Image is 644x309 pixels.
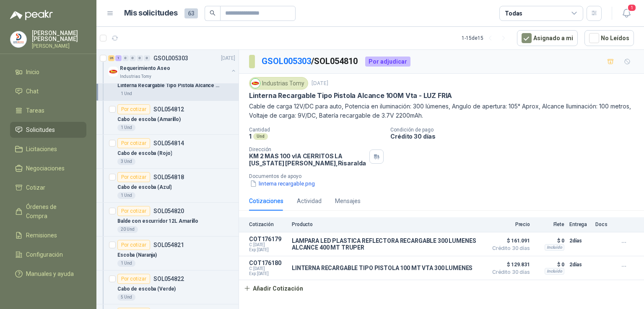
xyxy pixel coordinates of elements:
[144,55,150,61] div: 0
[10,180,86,196] a: Cotizar
[153,242,184,248] p: SOL054821
[10,160,86,176] a: Negociaciones
[249,173,641,179] p: Documentos de apoyo
[96,203,239,237] a: Por cotizarSOL054820Balde con escurridor 12L Amarillo20 Und
[249,236,287,242] p: COT176179
[117,217,198,225] p: Balde con escurridor 12L Amarillo
[32,30,86,42] p: [PERSON_NAME] [PERSON_NAME]
[117,206,150,216] div: Por cotizar
[26,269,74,278] span: Manuales y ayuda
[292,221,483,227] p: Producto
[249,77,308,90] div: Industrias Tomy
[26,144,57,154] span: Licitaciones
[239,280,308,297] button: Añadir Cotización
[117,90,135,97] div: 1 Und
[26,106,44,115] span: Tareas
[545,244,564,251] div: Incluido
[249,179,316,188] button: linterna recargable.png
[108,55,114,61] div: 26
[117,192,135,199] div: 1 Und
[117,274,150,284] div: Por cotizar
[488,246,530,251] span: Crédito 30 días
[26,67,39,77] span: Inicio
[26,202,78,221] span: Órdenes de Compra
[96,169,239,203] a: Por cotizarSOL054818Cabo de escoba (Azul)1 Und
[249,247,287,252] span: Exp: [DATE]
[584,30,634,46] button: No Leídos
[365,57,410,67] div: Por adjudicar
[262,56,311,66] a: GSOL005303
[505,9,522,18] div: Todas
[117,82,222,90] p: Linterna Recargable Tipo Pistola Alcance 100M Vta - LUZ FRIA
[10,31,26,47] img: Company Logo
[10,141,86,157] a: Licitaciones
[292,237,483,251] p: LAMPARA LED PLASTICA REFLECTORA RECARGABLE 300 LUMENES ALCANCE 400 MT TRUPER
[117,294,135,301] div: 5 Und
[153,106,184,112] p: SOL054812
[249,196,283,206] div: Cotizaciones
[120,64,170,72] p: Requerimiento Aseo
[96,135,239,169] a: Por cotizarSOL054814Cabo de escoba (Rojo)3 Und
[10,83,86,99] a: Chat
[221,54,235,62] p: [DATE]
[262,55,358,68] p: / SOL054810
[122,55,129,61] div: 0
[96,101,239,135] a: Por cotizarSOL054812Cabo de escoba (Amarillo)1 Und
[249,91,452,100] p: Linterna Recargable Tipo Pistola Alcance 100M Vta - LUZ FRIA
[10,227,86,243] a: Remisiones
[210,10,216,16] span: search
[120,73,151,80] p: Industrias Tomy
[108,67,118,77] img: Company Logo
[249,133,252,140] p: 1
[249,266,287,271] span: C: [DATE]
[153,140,184,146] p: SOL054814
[249,242,287,247] span: C: [DATE]
[115,55,122,61] div: 1
[117,260,135,267] div: 1 Und
[153,208,184,214] p: SOL054820
[153,55,188,61] p: GSOL005303
[117,240,150,250] div: Por cotizar
[249,102,634,120] p: Cable de carga 12V/DC para auto, Potencia en iluminación: 300 lúmenes, Angulo de apertura: 105° A...
[488,221,530,227] p: Precio
[184,8,198,18] span: 63
[117,124,135,131] div: 1 Und
[462,31,510,45] div: 1 - 15 de 15
[627,4,636,12] span: 1
[251,79,260,88] img: Company Logo
[249,147,366,152] p: Dirección
[297,196,322,206] div: Actividad
[535,260,564,270] p: $ 0
[32,44,86,49] p: [PERSON_NAME]
[569,260,590,270] p: 2 días
[117,183,171,191] p: Cabo de escoba (Azul)
[10,103,86,118] a: Tareas
[117,149,172,157] p: Cabo de escoba (Rojo)
[535,236,564,246] p: $ 0
[117,104,150,114] div: Por cotizar
[96,237,239,270] a: Por cotizarSOL054821Escoba (Naranja)1 Und
[26,231,57,240] span: Remisiones
[153,174,184,180] p: SOL054818
[26,125,55,134] span: Solicitudes
[26,87,39,96] span: Chat
[335,196,361,206] div: Mensajes
[253,133,268,140] div: Und
[108,53,237,80] a: 26 1 0 0 0 0 GSOL005303[DATE] Company LogoRequerimiento AseoIndustrias Tomy
[117,285,176,293] p: Cabo de escoba (Verde)
[117,116,181,124] p: Cabo de escoba (Amarillo)
[312,80,328,88] p: [DATE]
[117,172,150,182] div: Por cotizar
[390,133,641,140] p: Crédito 30 días
[292,265,473,271] p: LINTERNA RECARGABLE TIPO PISTOLA 100 MT VTA 300 LUMENES
[249,152,366,167] p: KM 2 MAS 100 vIA CERRITOS LA [US_STATE] [PERSON_NAME] , Risaralda
[10,247,86,263] a: Configuración
[117,251,157,259] p: Escoba (Naranja)
[535,221,564,227] p: Flete
[96,67,239,101] a: Por adjudicarSOL054810Linterna Recargable Tipo Pistola Alcance 100M Vta - LUZ FRIA1 Und
[10,64,86,80] a: Inicio
[390,127,641,133] p: Condición de pago
[488,236,530,246] span: $ 161.091
[96,270,239,304] a: Por cotizarSOL054822Cabo de escoba (Verde)5 Und
[517,30,578,46] button: Asignado a mi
